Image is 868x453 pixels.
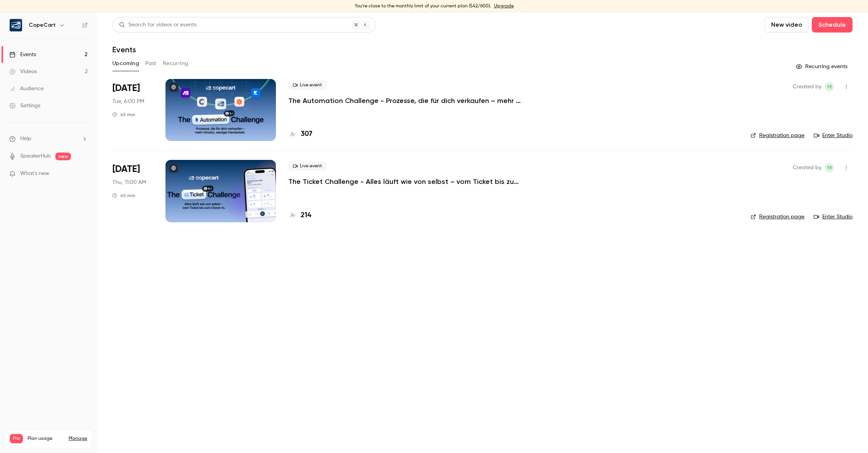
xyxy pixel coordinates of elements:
span: YE [827,163,832,172]
a: Registration page [751,213,804,221]
div: Oct 9 Thu, 11:00 AM (Europe/Berlin) [112,160,153,222]
h4: 214 [301,210,311,221]
span: Help [20,135,31,143]
div: Audience [9,85,44,93]
span: Created by [793,82,821,91]
span: Tue, 6:00 PM [112,98,144,105]
span: Yasamin Esfahani [825,163,834,172]
button: Past [145,57,157,70]
button: Upcoming [112,57,139,70]
a: The Automation Challenge - Prozesse, die für dich verkaufen – mehr Umsatz, weniger Handarbeit [288,96,521,105]
span: Yasamin Esfahani [825,82,834,91]
a: SpeakerHub [20,152,51,160]
div: Videos [9,68,37,75]
span: What's new [20,170,49,178]
span: YE [827,82,832,91]
span: [DATE] [112,163,140,175]
span: Thu, 11:00 AM [112,178,146,186]
div: Settings [9,102,40,110]
li: help-dropdown-opener [9,135,88,143]
h4: 307 [301,129,312,139]
div: 45 min [112,112,135,118]
div: 45 min [112,192,135,199]
a: 214 [288,210,311,221]
a: Enter Studio [814,132,852,139]
div: Search for videos or events [119,21,196,29]
button: Schedule [812,17,852,33]
a: The Ticket Challenge - Alles läuft wie von selbst – vom Ticket bis zum Check-in [288,177,521,186]
div: Oct 7 Tue, 6:00 PM (Europe/Berlin) [112,79,153,141]
span: new [55,153,71,160]
h6: CopeCart [29,21,56,29]
a: Enter Studio [814,213,852,221]
span: Pro [10,434,23,443]
span: Live event [288,81,327,90]
button: Recurring events [792,60,852,73]
button: New video [765,17,809,33]
a: Upgrade [494,3,514,9]
span: Live event [288,161,327,171]
h1: Events [112,45,136,54]
a: Registration page [751,132,804,139]
div: Events [9,51,36,58]
button: Recurring [163,57,189,70]
span: Created by [793,163,821,172]
a: 307 [288,129,312,139]
img: CopeCart [10,19,22,31]
span: Plan usage [28,436,64,442]
a: Manage [69,436,87,442]
span: [DATE] [112,82,140,94]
